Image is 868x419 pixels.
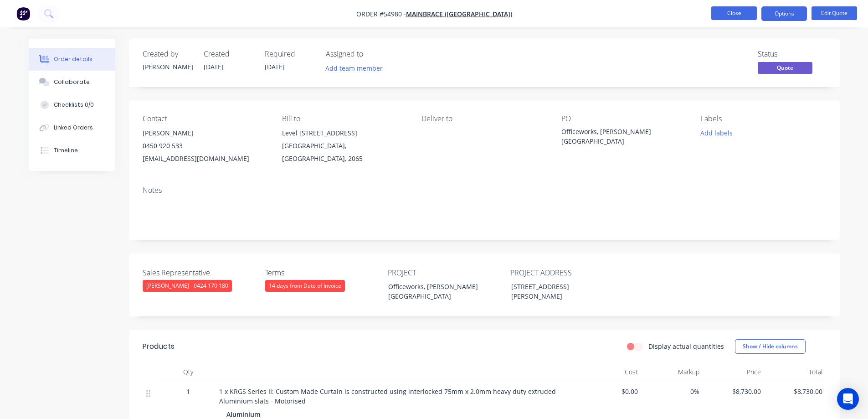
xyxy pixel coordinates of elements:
div: Order details [54,55,92,63]
div: Officeworks, [PERSON_NAME][GEOGRAPHIC_DATA] [561,127,675,146]
div: [PERSON_NAME] [143,127,267,140]
span: 0% [645,387,699,396]
div: Deliver to [421,114,546,123]
button: Close [711,6,757,20]
span: [DATE] [204,62,224,71]
a: Mainbrace ([GEOGRAPHIC_DATA]) [406,10,512,18]
div: Labels [701,114,826,123]
span: $0.00 [584,387,638,396]
div: 14 days from Date of Invoice [265,280,345,292]
button: Options [761,6,807,21]
span: $8,730.00 [707,387,761,396]
div: [EMAIL_ADDRESS][DOMAIN_NAME] [143,152,267,165]
label: PROJECT ADDRESS [510,267,624,278]
button: Add team member [320,62,387,74]
div: Status [758,50,826,58]
div: Price [703,363,765,381]
div: Collaborate [54,78,90,86]
div: Timeline [54,146,78,155]
div: Required [265,50,315,58]
button: Timeline [29,139,115,162]
button: Checklists 0/0 [29,93,115,116]
div: Bill to [282,114,407,123]
label: Sales Representative [143,267,257,278]
div: [STREET_ADDRESS][PERSON_NAME] [504,280,618,303]
div: Notes [143,186,826,195]
span: 1 x KRGS Series II: Custom Made Curtain is constructed using interlocked 75mm x 2.0mm heavy duty ... [219,387,558,405]
div: Total [765,363,826,381]
button: Add labels [696,127,738,139]
div: [PERSON_NAME] [143,62,193,72]
div: [GEOGRAPHIC_DATA], [GEOGRAPHIC_DATA], 2065 [282,140,407,165]
img: Factory [16,7,30,21]
span: [DATE] [265,62,285,71]
button: Collaborate [29,71,115,93]
div: Open Intercom Messenger [837,388,859,410]
div: Cost [580,363,642,381]
div: Level [STREET_ADDRESS][GEOGRAPHIC_DATA], [GEOGRAPHIC_DATA], 2065 [282,127,407,165]
div: 0450 920 533 [143,140,267,152]
div: Checklists 0/0 [54,101,94,109]
div: PO [561,114,686,123]
button: Add team member [326,62,388,74]
label: PROJECT [388,267,502,278]
button: Edit Quote [812,6,857,20]
div: Linked Orders [54,124,93,132]
div: Created [204,50,254,58]
div: Markup [642,363,703,381]
span: 1 [186,387,190,396]
span: Quote [758,62,812,73]
div: Assigned to [326,50,417,58]
button: Linked Orders [29,116,115,139]
button: Order details [29,48,115,71]
button: Quote [758,62,812,76]
div: Qty [161,363,216,381]
div: [PERSON_NAME]0450 920 533[EMAIL_ADDRESS][DOMAIN_NAME] [143,127,267,165]
label: Terms [265,267,379,278]
div: Level [STREET_ADDRESS] [282,127,407,140]
span: Order #54980 - [356,10,406,18]
div: Products [143,341,175,352]
label: Display actual quantities [648,341,724,351]
div: Created by [143,50,193,58]
button: Show / Hide columns [735,339,806,354]
div: Officeworks, [PERSON_NAME][GEOGRAPHIC_DATA] [381,280,495,303]
div: Contact [143,114,267,123]
span: $8,730.00 [768,387,822,396]
div: [PERSON_NAME] - 0424 170 180 [143,280,232,292]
